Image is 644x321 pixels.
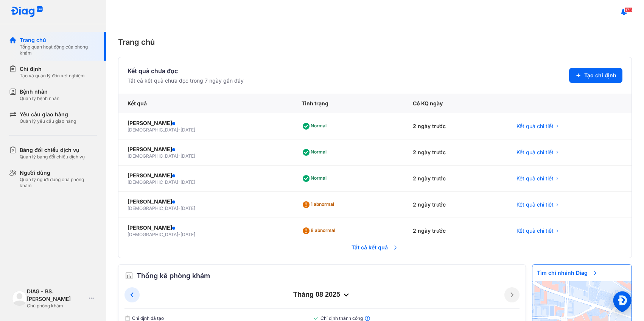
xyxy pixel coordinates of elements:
[12,291,27,305] img: logo
[128,198,283,205] div: [PERSON_NAME]
[20,96,59,102] div: Quản lý bệnh nhân
[20,88,59,96] div: Bệnh nhân
[140,290,504,299] div: tháng 08 2025
[11,6,43,18] img: logo
[302,172,330,185] div: Normal
[180,232,195,237] span: [DATE]
[20,36,97,44] div: Trang chủ
[516,201,554,208] span: Kết quả chi tiết
[20,65,85,73] div: Chỉ định
[128,172,283,179] div: [PERSON_NAME]
[178,232,180,237] span: -
[404,192,507,218] div: 2 ngày trước
[20,44,97,56] div: Tổng quan hoạt động của phòng khám
[20,146,85,154] div: Bảng đối chiếu dịch vụ
[124,271,134,280] img: order.5a6da16c.svg
[128,205,178,211] span: [DEMOGRAPHIC_DATA]
[118,36,632,48] div: Trang chủ
[20,118,76,124] div: Quản lý yêu cầu giao hàng
[302,146,330,158] div: Normal
[404,166,507,192] div: 2 ngày trước
[20,111,76,118] div: Yêu cầu giao hàng
[569,68,622,83] button: Tạo chỉ định
[302,225,338,237] div: 8 abnormal
[532,265,603,281] span: Tìm chi nhánh Diag
[292,94,404,113] div: Tình trạng
[128,119,283,127] div: [PERSON_NAME]
[624,7,633,13] span: 173
[404,139,507,166] div: 2 ngày trước
[302,120,330,132] div: Normal
[20,73,85,79] div: Tạo và quản lý đơn xét nghiệm
[180,205,195,211] span: [DATE]
[347,239,403,256] span: Tất cả kết quả
[27,303,86,309] div: Chủ phòng khám
[180,179,195,185] span: [DATE]
[128,179,178,185] span: [DEMOGRAPHIC_DATA]
[20,177,97,189] div: Quản lý người dùng của phòng khám
[20,169,97,177] div: Người dùng
[180,127,195,133] span: [DATE]
[128,224,283,232] div: [PERSON_NAME]
[516,122,554,130] span: Kết quả chi tiết
[178,205,180,211] span: -
[128,127,178,133] span: [DEMOGRAPHIC_DATA]
[516,175,554,182] span: Kết quả chi tiết
[128,66,244,75] div: Kết quả chưa đọc
[516,227,554,235] span: Kết quả chi tiết
[404,218,507,244] div: 2 ngày trước
[118,94,292,113] div: Kết quả
[584,72,616,79] span: Tạo chỉ định
[178,179,180,185] span: -
[20,154,85,160] div: Quản lý bảng đối chiếu dịch vụ
[180,153,195,159] span: [DATE]
[128,146,283,153] div: [PERSON_NAME]
[404,94,507,113] div: Có KQ ngày
[128,232,178,237] span: [DEMOGRAPHIC_DATA]
[516,149,554,156] span: Kết quả chi tiết
[27,288,86,303] div: DIAG - BS. [PERSON_NAME]
[178,153,180,159] span: -
[128,153,178,159] span: [DEMOGRAPHIC_DATA]
[302,199,337,211] div: 1 abnormal
[404,113,507,139] div: 2 ngày trước
[137,271,210,281] span: Thống kê phòng khám
[178,127,180,133] span: -
[128,77,244,85] div: Tất cả kết quả chưa đọc trong 7 ngày gần đây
